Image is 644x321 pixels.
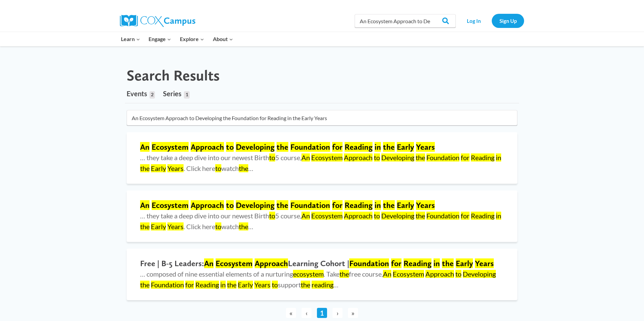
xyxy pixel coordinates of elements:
mark: the [140,281,150,289]
span: … composed of nine essential elements of a nurturing . Take free course, support … [140,270,496,289]
a: Free | B-5 Leaders:An Ecosystem ApproachLearning Cohort |Foundation for Reading in the Early Year... [127,249,517,300]
a: Series1 [163,84,189,103]
mark: in [433,258,440,268]
mark: in [496,212,501,220]
span: Explore [180,35,204,43]
mark: the [277,142,288,152]
mark: for [332,200,343,210]
mark: the [140,164,150,172]
mark: Reading [345,200,373,210]
mark: reading [312,281,333,289]
mark: Years [416,200,435,210]
mark: An [301,153,310,162]
span: ‹ [301,308,312,318]
img: Cox Campus [120,15,195,27]
mark: to [455,270,461,278]
mark: for [332,142,343,152]
span: About [213,35,233,43]
mark: in [496,153,501,162]
span: Series [163,90,182,98]
mark: Ecosystem [216,258,253,268]
mark: Developing [236,142,275,152]
span: 2 [150,91,155,99]
mark: in [375,142,381,152]
mark: to [226,142,234,152]
mark: to [272,281,278,289]
mark: Early [397,142,414,152]
span: » [348,308,358,318]
mark: Years [416,142,435,152]
mark: for [461,153,470,162]
mark: Ecosystem [393,270,424,278]
mark: Developing [381,153,414,162]
span: 1 [184,91,189,99]
mark: Years [167,164,184,172]
mark: Foundation [426,153,459,162]
mark: Years [254,281,270,289]
mark: Reading [471,153,494,162]
mark: to [215,164,221,172]
mark: to [374,153,380,162]
mark: Developing [236,200,275,210]
mark: Years [475,258,494,268]
a: An Ecosystem Approach to Developing the Foundation for Reading in the Early Years … they take a d... [127,132,517,184]
mark: for [461,212,470,220]
a: An Ecosystem Approach to Developing the Foundation for Reading in the Early Years … they take a d... [127,190,517,242]
input: Search Cox Campus [355,14,456,28]
mark: Reading [345,142,373,152]
span: Events [127,90,147,98]
mark: to [226,200,234,210]
mark: Foundation [349,258,389,268]
mark: Reading [195,281,219,289]
mark: Approach [344,153,373,162]
mark: the [442,258,454,268]
mark: for [391,258,401,268]
a: Events2 [127,84,155,103]
span: Learn [121,35,140,43]
input: Search for... [127,110,517,126]
mark: the [239,222,248,230]
mark: the [340,270,349,278]
nav: Primary Navigation [117,32,237,46]
mark: the [239,164,248,172]
mark: the [277,200,288,210]
mark: in [375,200,381,210]
mark: Reading [471,212,494,220]
span: … they take a deep dive into our newest Birth 5 course, . Click here watch … [140,212,501,230]
mark: An [383,270,391,278]
mark: Approach [344,212,373,220]
a: Log In [459,14,488,28]
mark: to [374,212,380,220]
mark: Early [151,164,166,172]
a: 1 [317,308,327,318]
mark: Early [151,222,166,230]
h1: Search Results [127,67,220,84]
mark: Foundation [151,281,184,289]
mark: the [140,222,150,230]
mark: the [383,200,395,210]
mark: the [301,281,310,289]
mark: Ecosystem [152,142,189,152]
mark: Ecosystem [311,153,343,162]
mark: to [269,212,275,220]
mark: Reading [404,258,431,268]
mark: Foundation [290,200,330,210]
mark: Ecosystem [311,212,343,220]
mark: Approach [255,258,288,268]
mark: for [185,281,194,289]
mark: Early [397,200,414,210]
mark: ecosystem [293,270,324,278]
span: Engage [149,35,171,43]
mark: Approach [191,142,224,152]
mark: Foundation [290,142,330,152]
mark: Early [238,281,253,289]
nav: Secondary Navigation [459,14,524,28]
mark: An [204,258,214,268]
mark: Foundation [426,212,459,220]
mark: An [140,142,150,152]
mark: to [269,153,275,162]
mark: Years [167,222,184,230]
h2: Free | B-5 Leaders: Learning Cohort | [140,259,504,269]
mark: in [220,281,226,289]
a: Sign Up [492,14,524,28]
